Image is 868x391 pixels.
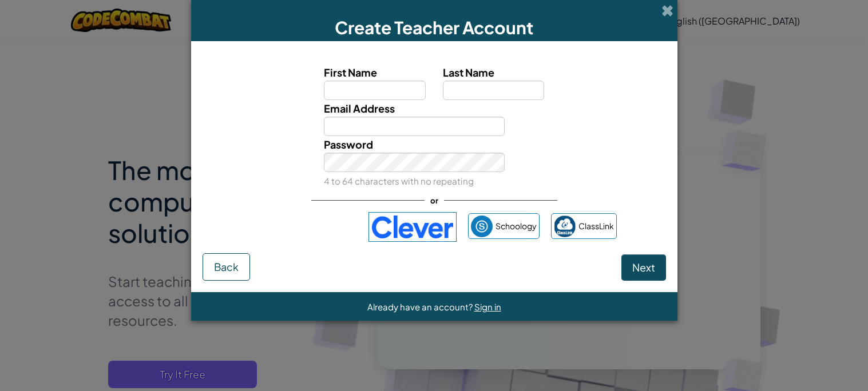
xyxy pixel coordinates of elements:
span: Back [214,260,239,273]
span: or [425,192,444,209]
span: Already have an account? [367,301,474,312]
span: First Name [324,66,377,79]
a: Sign in [474,301,501,312]
span: Password [324,138,373,151]
span: Schoology [496,218,537,234]
button: Next [621,254,666,281]
iframe: Sign in with Google Button [246,214,363,240]
span: Email Address [324,102,395,115]
small: 4 to 64 characters with no repeating [324,175,474,186]
span: ClassLink [578,218,614,234]
img: clever-logo-blue.png [368,212,457,242]
span: Last Name [443,66,494,79]
span: Next [632,261,655,274]
img: schoology.png [471,216,493,237]
span: Create Teacher Account [335,17,533,38]
img: classlink-logo-small.png [554,216,576,237]
button: Back [203,253,250,281]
